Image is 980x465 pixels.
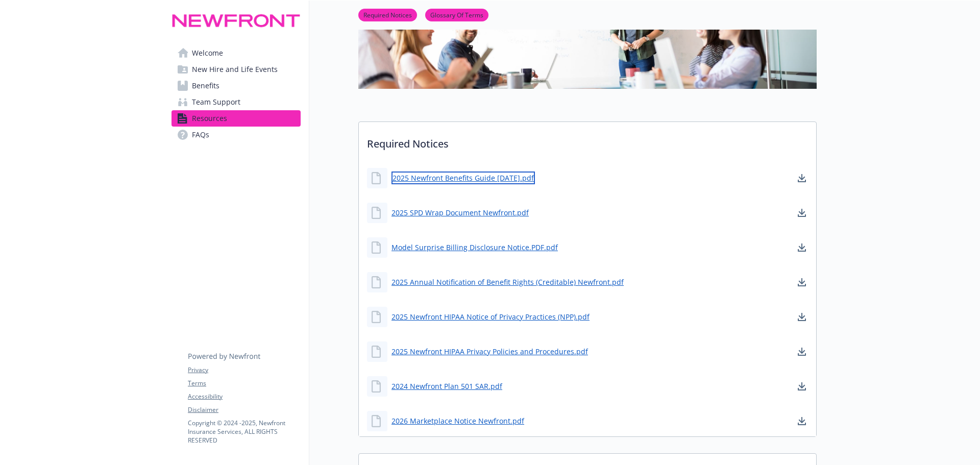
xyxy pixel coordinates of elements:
[171,61,301,78] a: New Hire and Life Events
[391,207,529,218] a: 2025 SPD Wrap Document Newfront.pdf
[796,207,808,219] a: download document
[391,172,535,184] a: 2025 Newfront Benefits Guide [DATE].pdf
[192,127,209,143] span: FAQs
[391,311,590,322] a: 2025 Newfront HIPAA Notice of Privacy Practices (NPP).pdf
[796,415,808,427] a: download document
[796,172,808,184] a: download document
[796,380,808,393] a: download document
[188,365,300,375] a: Privacy
[796,346,808,358] a: download document
[192,45,223,61] span: Welcome
[391,415,524,426] a: 2026 Marketplace Notice Newfront.pdf
[171,110,301,127] a: Resources
[425,10,488,19] a: Glossary Of Terms
[171,127,301,143] a: FAQs
[358,10,417,19] a: Required Notices
[171,94,301,110] a: Team Support
[391,381,502,391] a: 2024 Newfront Plan 501 SAR.pdf
[391,242,558,253] a: Model Surprise Billing Disclosure Notice.PDF.pdf
[192,94,240,110] span: Team Support
[171,78,301,94] a: Benefits
[171,45,301,61] a: Welcome
[796,311,808,323] a: download document
[796,276,808,288] a: download document
[188,379,300,388] a: Terms
[192,78,219,94] span: Benefits
[391,346,588,357] a: 2025 Newfront HIPAA Privacy Policies and Procedures.pdf
[391,277,624,287] a: 2025 Annual Notification of Benefit Rights (Creditable) Newfront.pdf
[796,241,808,254] a: download document
[188,419,300,445] p: Copyright © 2024 - 2025 , Newfront Insurance Services, ALL RIGHTS RESERVED
[192,110,227,127] span: Resources
[359,122,816,160] p: Required Notices
[188,405,300,414] a: Disclaimer
[188,392,300,401] a: Accessibility
[192,61,278,78] span: New Hire and Life Events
